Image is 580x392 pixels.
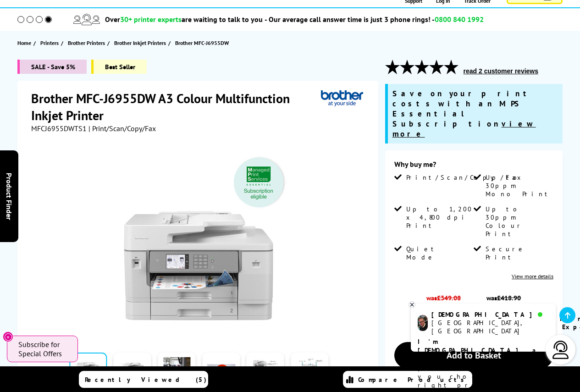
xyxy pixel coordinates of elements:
[175,38,231,48] a: Brother MFC-J6955DW
[3,331,13,342] button: Close
[482,289,526,302] span: was
[31,124,87,133] span: MFCJ6955DWTS1
[321,90,363,107] img: Brother
[114,38,166,48] span: Brother Inkjet Printers
[109,151,289,331] img: Brother MFC-J6955DW
[422,289,466,302] span: was
[394,342,553,369] a: Add to Basket
[431,319,548,335] div: [GEOGRAPHIC_DATA], [GEOGRAPHIC_DATA]
[406,245,472,261] span: Quiet Mode
[392,119,536,139] u: view more
[40,38,61,48] a: Printers
[486,173,552,198] span: Up to 30ppm Mono Print
[17,60,87,74] span: SALE - Save 5%
[435,15,484,24] span: 0800 840 1992
[68,38,105,48] span: Brother Printers
[68,38,107,48] a: Brother Printers
[114,38,168,48] a: Brother Inkjet Printers
[394,160,553,173] div: Why buy me?
[418,337,549,390] p: of 19 years! I can help you choose the right product
[18,340,69,358] span: Subscribe for Special Offers
[358,375,469,384] span: Compare Products
[40,38,59,48] span: Printers
[88,124,156,133] span: | Print/Scan/Copy/Fax
[91,60,147,74] span: Best Seller
[512,273,553,280] a: View more details
[406,173,524,182] span: Print/Scan/Copy/Fax
[120,15,182,24] span: 30+ printer experts
[437,293,461,302] strike: £349.08
[418,315,428,331] img: chris-livechat.png
[5,172,14,220] span: Product Finder
[431,310,548,319] div: [DEMOGRAPHIC_DATA]
[17,38,31,48] span: Home
[343,371,472,388] a: Compare Products
[406,205,472,230] span: Up to 1,200 x 4,800 dpi Print
[31,90,321,124] h1: Brother MFC-J6955DW A3 Colour Multifunction Inkjet Printer
[418,337,539,363] b: I'm [DEMOGRAPHIC_DATA], a printer expert
[392,88,536,139] span: Save on your print costs with an MPS Essential Subscription
[105,15,263,24] span: Over are waiting to talk to you
[497,293,521,302] strike: £418.90
[17,38,33,48] a: Home
[486,245,552,261] span: Secure Print
[486,205,552,238] span: Up to 30ppm Colour Print
[265,15,484,24] span: - Our average call answer time is just 3 phone rings! -
[552,341,570,359] img: user-headset-light.svg
[175,38,229,48] span: Brother MFC-J6955DW
[79,371,208,388] a: Recently Viewed (5)
[461,67,541,75] button: read 2 customer reviews
[85,375,207,384] span: Recently Viewed (5)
